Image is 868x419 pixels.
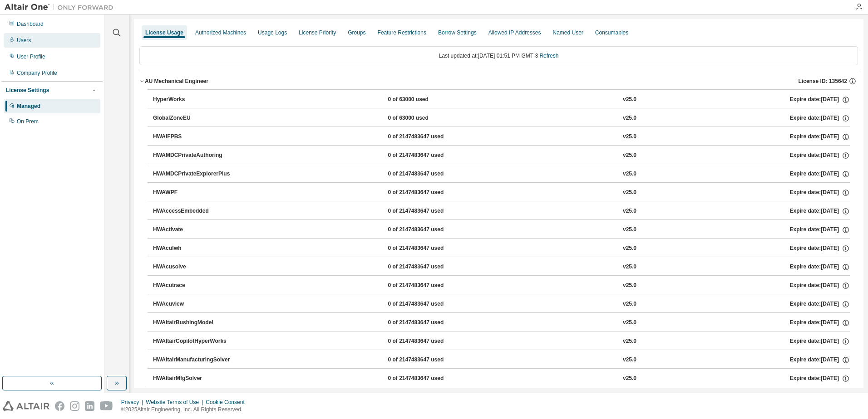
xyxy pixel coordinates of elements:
[153,127,850,147] button: HWAIFPBS0 of 2147483647 usedv25.0Expire date:[DATE]
[623,319,636,327] div: v25.0
[153,96,235,104] div: HyperWorks
[145,29,183,36] div: License Usage
[789,282,849,290] div: Expire date: [DATE]
[85,401,94,411] img: linkedin.svg
[623,356,636,364] div: v25.0
[789,263,849,271] div: Expire date: [DATE]
[153,151,235,160] div: HWAMDCPrivateAuthoring
[153,108,850,128] button: GlobalZoneEU0 of 63000 usedv25.0Expire date:[DATE]
[388,207,469,215] div: 0 of 2147483647 used
[623,133,636,141] div: v25.0
[623,337,636,346] div: v25.0
[388,133,469,141] div: 0 of 2147483647 used
[153,114,235,122] div: GlobalZoneEU
[153,369,850,389] button: HWAltairMfgSolver0 of 2147483647 usedv25.0Expire date:[DATE]
[388,282,469,290] div: 0 of 2147483647 used
[153,350,850,370] button: HWAltairManufacturingSolver0 of 2147483647 usedv25.0Expire date:[DATE]
[139,46,858,65] div: Last updated at: [DATE] 01:51 PM GMT-3
[623,114,636,122] div: v25.0
[388,319,469,327] div: 0 of 2147483647 used
[789,319,849,327] div: Expire date: [DATE]
[153,331,850,351] button: HWAltairCopilotHyperWorks0 of 2147483647 usedv25.0Expire date:[DATE]
[17,20,44,28] div: Dashboard
[299,29,336,36] div: License Priority
[153,226,235,234] div: HWActivate
[789,170,849,178] div: Expire date: [DATE]
[139,71,858,91] button: AU Mechanical EngineerLicense ID: 135642
[153,276,850,296] button: HWAcutrace0 of 2147483647 usedv25.0Expire date:[DATE]
[623,96,636,104] div: v25.0
[388,96,469,104] div: 0 of 63000 used
[153,313,850,333] button: HWAltairBushingModel0 of 2147483647 usedv25.0Expire date:[DATE]
[153,164,850,184] button: HWAMDCPrivateExplorerPlus0 of 2147483647 usedv25.0Expire date:[DATE]
[153,319,235,327] div: HWAltairBushingModel
[206,399,250,406] div: Cookie Consent
[623,282,636,290] div: v25.0
[195,29,246,36] div: Authorized Machines
[146,399,206,406] div: Website Terms of Use
[153,337,235,346] div: HWAltairCopilotHyperWorks
[388,189,469,197] div: 0 of 2147483647 used
[153,375,235,383] div: HWAltairMfgSolver
[789,356,849,364] div: Expire date: [DATE]
[17,102,40,110] div: Managed
[789,244,849,253] div: Expire date: [DATE]
[789,375,849,383] div: Expire date: [DATE]
[153,300,235,308] div: HWAcuview
[55,401,64,411] img: facebook.svg
[153,90,850,110] button: HyperWorks0 of 63000 usedv25.0Expire date:[DATE]
[789,151,849,160] div: Expire date: [DATE]
[153,294,850,314] button: HWAcuview0 of 2147483647 usedv25.0Expire date:[DATE]
[153,170,235,178] div: HWAMDCPrivateExplorerPlus
[595,29,628,36] div: Consumables
[623,151,636,160] div: v25.0
[388,244,469,253] div: 0 of 2147483647 used
[488,29,541,36] div: Allowed IP Addresses
[153,189,235,197] div: HWAWPF
[153,263,235,271] div: HWAcusolve
[70,401,79,411] img: instagram.svg
[388,170,469,178] div: 0 of 2147483647 used
[388,226,469,234] div: 0 of 2147483647 used
[153,244,235,253] div: HWAcufwh
[789,189,849,197] div: Expire date: [DATE]
[789,300,849,308] div: Expire date: [DATE]
[153,207,235,215] div: HWAccessEmbedded
[153,201,850,221] button: HWAccessEmbedded0 of 2147483647 usedv25.0Expire date:[DATE]
[17,69,57,77] div: Company Profile
[100,401,113,411] img: youtube.svg
[388,114,469,122] div: 0 of 63000 used
[388,375,469,383] div: 0 of 2147483647 used
[789,207,849,215] div: Expire date: [DATE]
[388,300,469,308] div: 0 of 2147483647 used
[153,146,850,166] button: HWAMDCPrivateAuthoring0 of 2147483647 usedv25.0Expire date:[DATE]
[623,189,636,197] div: v25.0
[6,87,49,94] div: License Settings
[153,183,850,203] button: HWAWPF0 of 2147483647 usedv25.0Expire date:[DATE]
[17,37,31,44] div: Users
[348,29,365,36] div: Groups
[153,239,850,258] button: HWAcufwh0 of 2147483647 usedv25.0Expire date:[DATE]
[153,257,850,277] button: HWAcusolve0 of 2147483647 usedv25.0Expire date:[DATE]
[539,53,558,59] a: Refresh
[789,96,849,104] div: Expire date: [DATE]
[552,29,583,36] div: Named User
[121,399,146,406] div: Privacy
[3,401,49,411] img: altair_logo.svg
[438,29,477,36] div: Borrow Settings
[789,337,849,346] div: Expire date: [DATE]
[5,3,118,12] img: Altair One
[145,78,208,85] div: AU Mechanical Engineer
[17,53,45,60] div: User Profile
[623,244,636,253] div: v25.0
[789,114,849,122] div: Expire date: [DATE]
[799,78,847,85] span: License ID: 135642
[388,263,469,271] div: 0 of 2147483647 used
[623,207,636,215] div: v25.0
[623,300,636,308] div: v25.0
[623,375,636,383] div: v25.0
[121,406,250,414] p: © 2025 Altair Engineering, Inc. All Rights Reserved.
[388,337,469,346] div: 0 of 2147483647 used
[623,170,636,178] div: v25.0
[17,118,39,125] div: On Prem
